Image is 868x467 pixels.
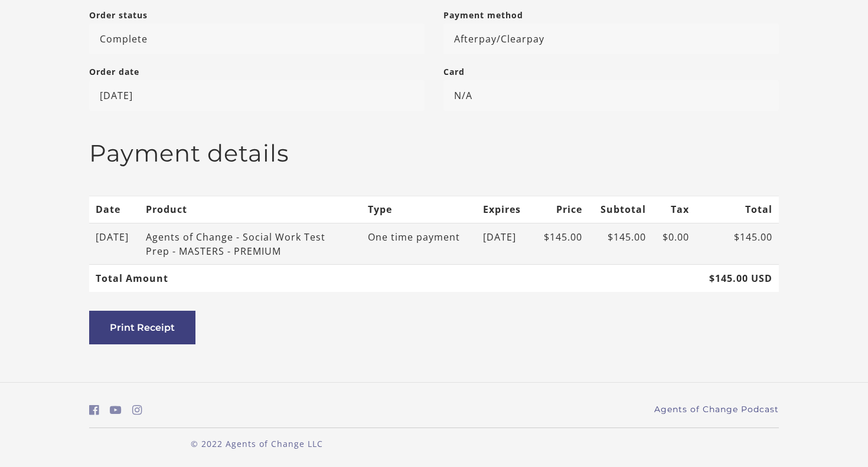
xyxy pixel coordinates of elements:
i: https://www.facebook.com/groups/aswbtestprep (Open in a new window) [89,404,99,416]
p: [DATE] [89,80,425,111]
a: Agents of Change Podcast [654,403,779,416]
td: $145.00 [588,223,652,264]
td: [DATE] [89,223,139,264]
th: Expires [477,196,532,223]
p: Complete [89,24,425,54]
button: Print Receipt [89,311,195,344]
th: Type [361,196,477,223]
h3: Payment details [89,139,779,167]
p: Afterpay/Clearpay [443,24,779,54]
strong: Order status [89,9,148,21]
th: Subtotal [588,196,652,223]
th: Tax [652,196,696,223]
th: Date [89,196,139,223]
th: Price [532,196,588,223]
td: $145.00 [532,223,588,264]
td: [DATE] [477,223,532,264]
td: $0.00 [652,223,696,264]
strong: Total Amount [96,272,168,285]
th: Product [139,196,361,223]
a: https://www.youtube.com/c/AgentsofChangeTestPrepbyMeaganMitchell (Open in a new window) [110,402,122,419]
p: © 2022 Agents of Change LLC [89,438,425,450]
strong: $145.00 USD [709,272,772,285]
div: Agents of Change - Social Work Test Prep - MASTERS - PREMIUM [146,230,335,258]
i: https://www.youtube.com/c/AgentsofChangeTestPrepbyMeaganMitchell (Open in a new window) [110,404,122,416]
strong: Order date [89,66,139,77]
strong: Payment method [443,9,523,21]
i: https://www.instagram.com/agentsofchangeprep/ (Open in a new window) [132,404,142,416]
th: Total [696,196,779,223]
p: N/A [443,80,779,111]
a: https://www.facebook.com/groups/aswbtestprep (Open in a new window) [89,402,99,419]
strong: Card [443,66,465,77]
td: One time payment [361,223,477,264]
a: https://www.instagram.com/agentsofchangeprep/ (Open in a new window) [132,402,142,419]
td: $145.00 [696,223,779,264]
